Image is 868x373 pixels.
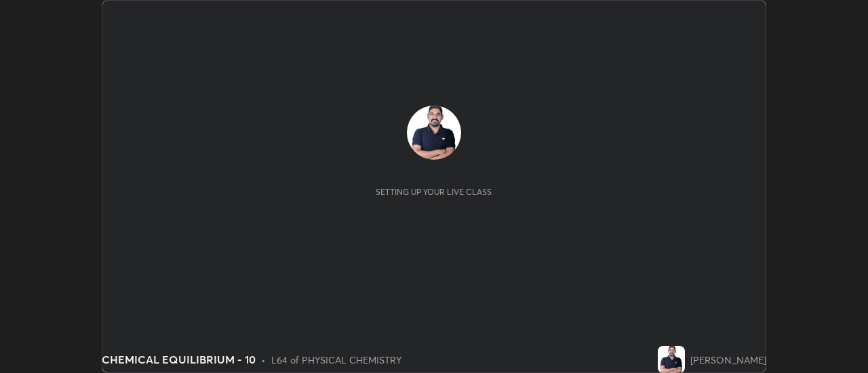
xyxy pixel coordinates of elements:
div: • [261,353,266,367]
div: Setting up your live class [376,187,492,197]
img: b802cd2ee5f64e51beddf1074ae91585.jpg [658,346,685,373]
img: b802cd2ee5f64e51beddf1074ae91585.jpg [407,106,461,160]
div: L64 of PHYSICAL CHEMISTRY [271,353,401,367]
div: CHEMICAL EQUILIBRIUM - 10 [102,351,256,368]
div: [PERSON_NAME] [690,353,766,367]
